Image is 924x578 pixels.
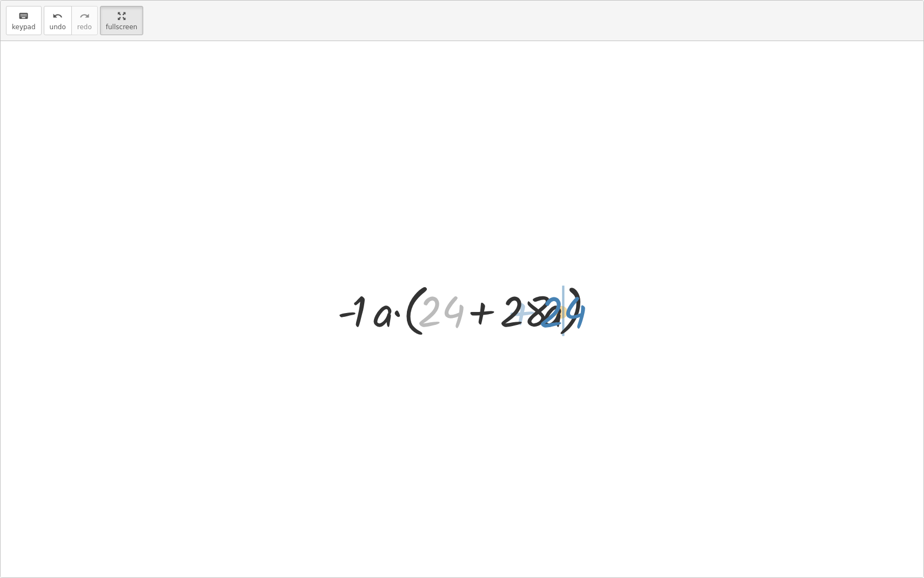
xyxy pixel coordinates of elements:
i: redo [79,10,90,23]
i: undo [52,10,63,23]
span: redo [77,23,92,31]
span: fullscreen [106,23,137,31]
button: redoredo [71,6,98,35]
span: keypad [12,23,36,31]
i: keyboard [18,10,29,23]
button: undoundo [44,6,72,35]
span: undo [50,23,66,31]
button: keyboardkeypad [6,6,42,35]
button: fullscreen [100,6,143,35]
